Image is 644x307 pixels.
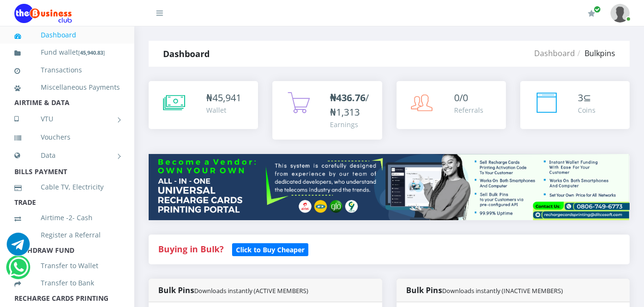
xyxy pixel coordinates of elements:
span: 0/0 [454,91,468,104]
a: Chat for support [9,263,28,279]
a: ₦45,941 Wallet [149,81,258,129]
small: Downloads instantly (INACTIVE MEMBERS) [442,286,563,295]
a: VTU [14,107,120,131]
a: Dashboard [14,24,120,46]
a: Miscellaneous Payments [14,76,120,98]
a: 0/0 Referrals [397,81,506,129]
a: Data [14,143,120,167]
a: Transactions [14,59,120,81]
a: Airtime -2- Cash [14,207,120,229]
a: Register a Referral [14,224,120,246]
div: ₦ [206,91,241,105]
a: Dashboard [534,48,575,59]
a: Chat for support [7,240,30,256]
div: Earnings [330,119,372,130]
div: ⊆ [578,91,596,105]
span: Renew/Upgrade Subscription [594,6,601,13]
a: Vouchers [14,126,120,148]
i: Renew/Upgrade Subscription [588,10,595,17]
a: Click to Buy Cheaper [232,243,308,255]
li: Bulkpins [575,47,615,59]
b: 45,940.83 [80,49,103,56]
img: User [610,4,630,23]
b: ₦436.76 [330,91,365,104]
div: Wallet [206,105,241,115]
span: 45,941 [212,91,241,104]
a: Transfer to Wallet [14,255,120,277]
a: Transfer to Bank [14,272,120,294]
small: Downloads instantly (ACTIVE MEMBERS) [194,286,308,295]
img: Logo [14,4,72,23]
div: Coins [578,105,596,115]
strong: Buying in Bulk? [158,243,223,255]
b: Click to Buy Cheaper [236,245,304,254]
strong: Bulk Pins [158,285,308,295]
a: ₦436.76/₦1,313 Earnings [272,81,382,140]
strong: Bulk Pins [406,285,563,295]
a: Fund wallet[45,940.83] [14,41,120,64]
a: Cable TV, Electricity [14,176,120,198]
span: 3 [578,91,583,104]
div: Referrals [454,105,483,115]
small: [ ] [78,49,105,56]
img: multitenant_rcp.png [149,154,630,220]
strong: Dashboard [163,48,210,59]
span: /₦1,313 [330,91,369,118]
